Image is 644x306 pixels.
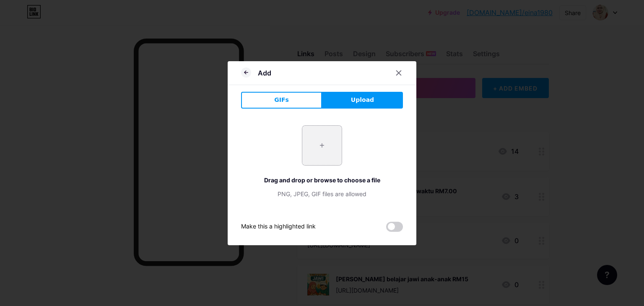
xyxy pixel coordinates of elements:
div: PNG, JPEG, GIF files are allowed [241,189,403,198]
div: Add [258,68,271,78]
button: GIFs [241,92,322,109]
div: Make this a highlighted link [241,222,316,232]
div: Drag and drop or browse to choose a file [241,176,403,184]
span: Upload [351,96,374,104]
button: Upload [322,92,403,109]
span: GIFs [274,96,289,104]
